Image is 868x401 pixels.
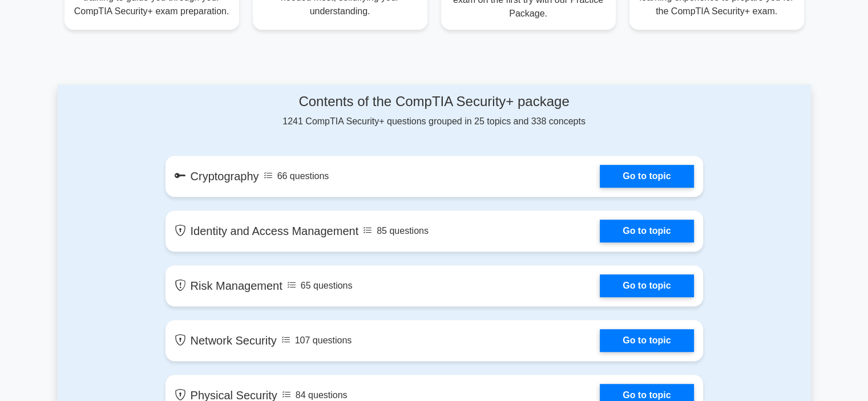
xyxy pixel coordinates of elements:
[600,329,693,352] a: Go to topic
[165,94,703,110] h4: Contents of the CompTIA Security+ package
[600,165,693,188] a: Go to topic
[165,94,703,128] div: 1241 CompTIA Security+ questions grouped in 25 topics and 338 concepts
[600,220,693,242] a: Go to topic
[600,274,693,297] a: Go to topic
